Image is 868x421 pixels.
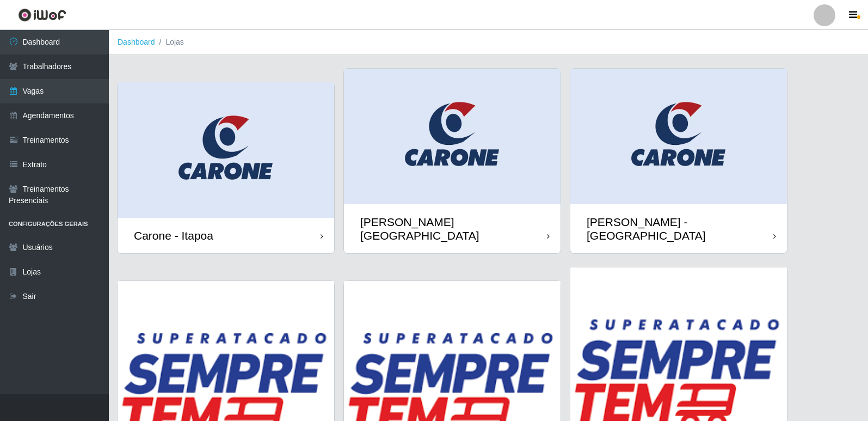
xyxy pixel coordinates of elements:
div: [PERSON_NAME][GEOGRAPHIC_DATA] [360,215,547,242]
img: cardImg [570,69,787,204]
li: Lojas [155,36,184,48]
div: Carone - Itapoa [134,229,213,242]
nav: breadcrumb [109,30,868,55]
div: [PERSON_NAME] - [GEOGRAPHIC_DATA] [587,215,773,242]
img: CoreUI Logo [18,8,66,22]
img: cardImg [118,82,334,218]
a: Carone - Itapoa [118,82,334,253]
img: cardImg [344,69,561,204]
a: [PERSON_NAME] - [GEOGRAPHIC_DATA] [570,69,787,253]
a: [PERSON_NAME][GEOGRAPHIC_DATA] [344,69,561,253]
a: Dashboard [118,38,155,46]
